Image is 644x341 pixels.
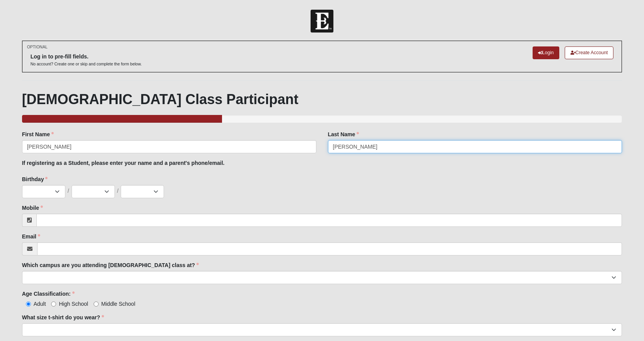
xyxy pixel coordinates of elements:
[51,302,56,307] input: High School
[533,46,559,59] a: Login
[22,314,104,321] label: What size t-shirt do you wear?
[117,187,119,195] span: /
[22,91,622,108] h1: [DEMOGRAPHIC_DATA] Class Participant
[22,290,75,298] label: Age Classification:
[565,46,614,59] a: Create Account
[22,204,43,212] label: Mobile
[101,301,135,307] span: Middle School
[27,44,48,50] small: OPTIONAL
[31,53,142,60] h6: Log in to pre-fill fields.
[22,261,199,269] label: Which campus are you attending [DEMOGRAPHIC_DATA] class at?
[26,302,31,307] input: Adult
[94,302,99,307] input: Middle School
[22,160,225,166] b: If registering as a Student, please enter your name and a parent's phone/email.
[68,187,69,195] span: /
[31,61,142,67] p: No account? Create one or skip and complete the form below.
[22,175,48,183] label: Birthday
[22,130,54,138] label: First Name
[59,301,88,307] span: High School
[22,233,40,240] label: Email
[328,130,359,138] label: Last Name
[34,301,46,307] span: Adult
[311,10,333,33] img: Church of Eleven22 Logo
